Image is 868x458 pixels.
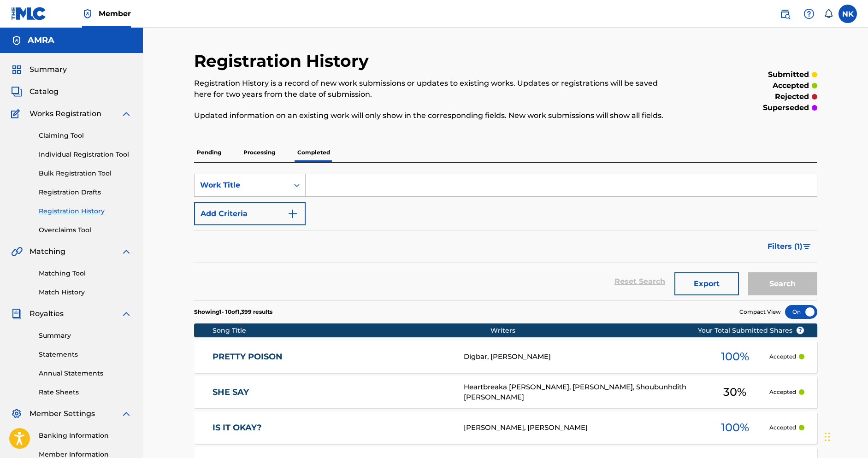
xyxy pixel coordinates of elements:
[121,246,132,257] img: expand
[39,369,132,378] a: Annual Statements
[721,348,749,365] span: 100 %
[768,69,809,80] p: submitted
[762,235,817,258] button: Filters (1)
[39,288,132,297] a: Match History
[30,246,65,257] span: Matching
[825,423,830,451] div: Drag
[769,423,796,432] p: Accepted
[776,5,794,23] a: Public Search
[803,244,811,249] img: filter
[39,269,132,278] a: Matching Tool
[213,352,451,362] a: PRETTY POISON
[30,64,67,75] span: Summary
[464,423,701,433] div: [PERSON_NAME], [PERSON_NAME]
[200,180,283,191] div: Work Title
[779,8,791,19] img: search
[194,174,817,300] form: Search Form
[39,188,132,197] a: Registration Drafts
[213,387,451,398] a: SHE SAY
[11,86,22,97] img: Catalog
[775,91,809,102] p: rejected
[464,382,701,403] div: Heartbreaka [PERSON_NAME], [PERSON_NAME], Shoubunhdith [PERSON_NAME]
[30,308,64,319] span: Royalties
[842,307,868,381] iframe: Resource Center
[194,143,224,162] p: Pending
[11,408,22,419] img: Member Settings
[99,8,131,19] span: Member
[769,352,796,361] p: Accepted
[464,352,701,362] div: Digbar, [PERSON_NAME]
[39,431,132,440] a: Banking Information
[490,326,727,335] div: Writers
[773,80,809,91] p: accepted
[39,350,132,359] a: Statements
[121,408,132,419] img: expand
[241,143,278,162] p: Processing
[11,108,23,119] img: Works Registration
[698,326,804,335] span: Your Total Submitted Shares
[121,308,132,319] img: expand
[213,423,451,433] a: IS IT OKAY?
[723,384,746,400] span: 30 %
[11,35,22,46] img: Accounts
[287,208,298,219] img: 9d2ae6d4665cec9f34b9.svg
[39,206,132,216] a: Registration History
[213,326,490,335] div: Song Title
[194,51,373,71] h2: Registration History
[11,86,59,97] a: CatalogCatalog
[769,388,796,396] p: Accepted
[11,308,22,319] img: Royalties
[803,8,815,19] img: help
[194,110,674,121] p: Updated information on an existing work will only show in the corresponding fields. New work subm...
[11,64,67,75] a: SummarySummary
[11,246,23,257] img: Matching
[30,86,59,97] span: Catalog
[39,225,132,235] a: Overclaims Tool
[11,7,47,20] img: MLC Logo
[39,331,132,341] a: Summary
[39,388,132,397] a: Rate Sheets
[39,150,132,159] a: Individual Registration Tool
[39,169,132,178] a: Bulk Registration Tool
[295,143,333,162] p: Completed
[768,241,803,252] span: Filters ( 1 )
[39,131,132,141] a: Claiming Tool
[30,108,101,119] span: Works Registration
[194,202,306,225] button: Add Criteria
[11,64,22,75] img: Summary
[721,419,749,436] span: 100 %
[822,414,868,458] iframe: Chat Widget
[121,108,132,119] img: expand
[30,408,95,419] span: Member Settings
[82,8,93,19] img: Top Rightsholder
[800,5,818,23] div: Help
[674,272,739,295] button: Export
[739,308,781,316] span: Compact View
[28,35,54,46] h5: AMRA
[797,327,804,334] span: ?
[824,9,833,18] div: Notifications
[838,5,857,23] div: User Menu
[194,308,272,316] p: Showing 1 - 10 of 1,399 results
[763,102,809,113] p: superseded
[194,78,674,100] p: Registration History is a record of new work submissions or updates to existing works. Updates or...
